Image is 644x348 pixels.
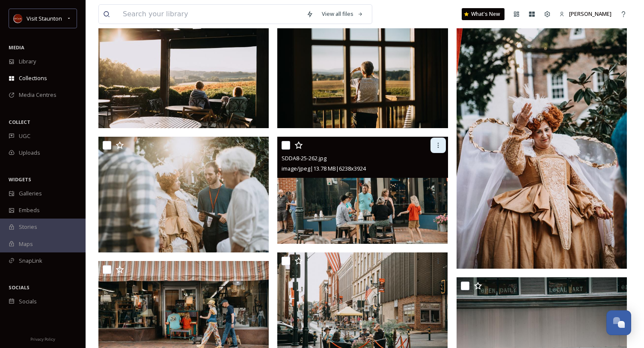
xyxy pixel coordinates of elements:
[19,91,56,99] span: Media Centres
[19,297,37,306] span: Socials
[19,257,42,265] span: SnapLink
[98,13,271,128] img: tourbus2025-46.jpg
[277,13,450,128] img: tourbus2025-45.jpg
[119,5,302,24] input: Search your library
[457,13,627,269] img: SDDA8-25-270.jpg
[282,165,366,172] span: image/jpeg | 13.78 MB | 6238 x 3924
[9,44,24,51] span: MEDIA
[19,206,40,214] span: Embeds
[14,14,22,23] img: images.png
[19,223,37,231] span: Stories
[98,137,271,252] img: SDDA8-25-265.jpg
[9,176,31,183] span: WIDGETS
[569,10,611,18] span: [PERSON_NAME]
[19,74,47,82] span: Collections
[27,15,62,22] span: Visit Staunton
[19,57,36,66] span: Library
[555,6,616,22] a: [PERSON_NAME]
[277,137,448,244] img: SDDA8-25-262.jpg
[282,154,326,162] span: SDDA8-25-262.jpg
[30,336,55,342] span: Privacy Policy
[462,8,505,20] a: What's New
[19,149,40,157] span: Uploads
[318,6,368,22] a: View all files
[30,333,55,344] a: Privacy Policy
[9,284,30,291] span: SOCIALS
[19,189,42,198] span: Galleries
[606,310,631,335] button: Open Chat
[9,119,30,125] span: COLLECT
[19,132,30,140] span: UGC
[19,240,33,248] span: Maps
